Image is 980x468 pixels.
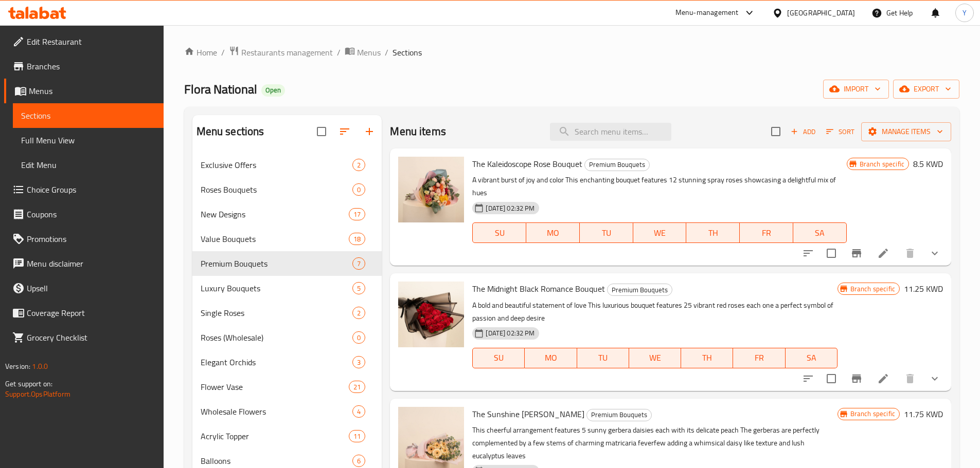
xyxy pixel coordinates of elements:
[472,424,837,462] p: This cheerful arrangement features 5 sunny gerbera daisies each with its delicate peach The gerbe...
[681,348,733,368] button: TH
[477,226,522,240] span: SU
[580,222,633,243] button: TU
[793,222,847,243] button: SA
[353,284,365,293] span: 5
[353,407,365,417] span: 4
[877,372,889,385] a: Edit menu item
[27,35,155,48] span: Edit Restaurant
[581,350,625,365] span: TU
[4,276,164,301] a: Upsell
[357,46,381,59] span: Menus
[821,368,842,389] span: Select to update
[241,46,333,59] span: Restaurants management
[4,227,164,251] a: Promotions
[686,222,740,243] button: TH
[846,409,899,419] span: Branch specific
[192,350,382,375] div: Elegant Orchids3
[192,424,382,448] div: Acrylic Topper11
[823,80,889,99] button: import
[913,157,943,171] h6: 8.5 KWD
[201,159,353,171] span: Exclusive Offers
[846,284,899,294] span: Branch specific
[393,46,422,59] span: Sections
[192,301,382,325] div: Single Roses2
[352,455,365,467] div: items
[352,331,365,344] div: items
[472,281,605,296] span: The Midnight Black Romance Bouquet
[398,157,464,222] img: The Kaleidoscope Rose Bouquet
[472,299,837,325] p: A bold and beautiful statement of love This luxurious bouquet features 25 vibrant red roses each ...
[201,183,353,196] span: Roses Bouquets
[5,377,52,390] span: Get support on:
[261,86,285,95] span: Open
[586,409,652,421] div: Premium Bouquets
[13,153,164,177] a: Edit Menu
[353,308,365,318] span: 2
[824,124,857,140] button: Sort
[192,153,382,177] div: Exclusive Offers2
[337,46,341,59] li: /
[4,177,164,202] a: Choice Groups
[352,183,365,196] div: items
[201,307,353,319] span: Single Roses
[901,83,951,96] span: export
[675,7,739,19] div: Menu-management
[4,79,164,103] a: Menus
[192,399,382,424] div: Wholesale Flowers4
[197,124,264,139] h2: Menu sections
[584,226,629,240] span: TU
[201,257,353,270] div: Premium Bouquets
[529,350,573,365] span: MO
[192,177,382,202] div: Roses Bouquets0
[550,123,671,141] input: search
[472,222,526,243] button: SU
[192,251,382,276] div: Premium Bouquets7
[929,247,941,259] svg: Show Choices
[201,208,349,220] div: New Designs
[831,83,881,96] span: import
[353,185,365,195] span: 0
[27,183,155,196] span: Choice Groups
[893,80,959,99] button: export
[353,160,365,170] span: 2
[352,356,365,368] div: items
[349,381,365,393] div: items
[201,233,349,245] span: Value Bouquets
[352,282,365,294] div: items
[787,7,855,18] div: [GEOGRAPHIC_DATA]
[472,348,525,368] button: SU
[633,222,687,243] button: WE
[201,430,349,442] div: Acrylic Topper
[21,159,155,171] span: Edit Menu
[349,234,365,244] span: 18
[472,156,582,172] span: The Kaleidoscope Rose Bouquet
[861,122,951,141] button: Manage items
[819,124,861,140] span: Sort items
[4,301,164,325] a: Coverage Report
[349,233,365,245] div: items
[963,7,967,18] span: Y
[21,134,155,146] span: Full Menu View
[353,358,365,367] span: 3
[797,226,843,240] span: SA
[192,375,382,399] div: Flower Vase21
[352,159,365,171] div: items
[786,348,838,368] button: SA
[472,406,584,422] span: The Sunshine [PERSON_NAME]
[898,366,922,391] button: delete
[201,356,353,368] div: Elegant Orchids
[184,46,959,59] nav: breadcrumb
[790,350,833,365] span: SA
[740,222,793,243] button: FR
[201,381,349,393] span: Flower Vase
[4,325,164,350] a: Grocery Checklist
[27,331,155,344] span: Grocery Checklist
[856,159,908,169] span: Branch specific
[877,247,889,259] a: Edit menu item
[13,103,164,128] a: Sections
[27,60,155,72] span: Branches
[922,366,947,391] button: show more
